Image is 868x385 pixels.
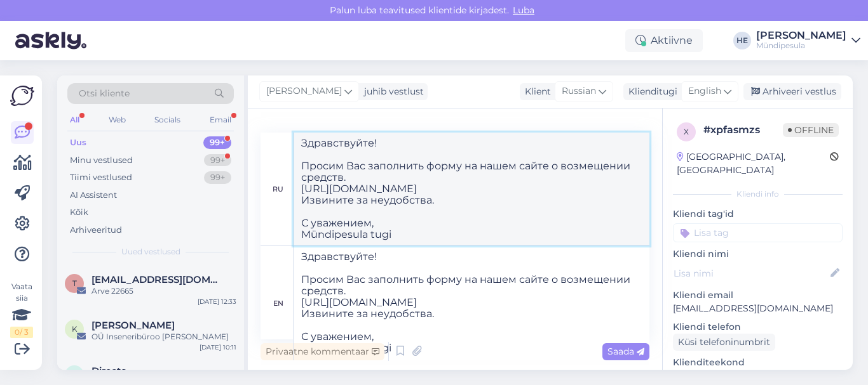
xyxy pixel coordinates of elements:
[673,223,843,242] input: Lisa tag
[684,127,689,136] span: x
[673,356,843,369] p: Klienditeekond
[266,84,342,98] span: [PERSON_NAME]
[92,285,236,297] div: Arve 22665
[198,297,236,306] div: [DATE] 12:33
[92,274,224,285] span: tugi@myndipesula.eu
[674,266,828,280] input: Lisa nimi
[756,30,860,51] a: [PERSON_NAME]Mündipesula
[509,4,538,16] span: Luba
[79,87,130,100] span: Otsi kliente
[207,112,234,128] div: Email
[70,171,132,184] div: Tiimi vestlused
[70,189,117,202] div: AI Assistent
[673,302,843,315] p: [EMAIL_ADDRESS][DOMAIN_NAME]
[200,343,236,352] div: [DATE] 10:11
[204,171,231,184] div: 99+
[70,136,86,149] div: Uus
[607,346,644,357] span: Saada
[106,112,128,128] div: Web
[673,334,775,351] div: Küsi telefoninumbrit
[703,122,783,138] div: # xpfasmzs
[204,154,231,167] div: 99+
[673,320,843,334] p: Kliendi telefon
[733,32,751,49] div: HE
[294,133,649,245] textarea: Здравствуйте! Просим Вас заполнить форму на нашем сайте о возмещении средств. [URL][DOMAIN_NAME] ...
[261,343,384,360] div: Privaatne kommentaar
[677,150,830,177] div: [GEOGRAPHIC_DATA], [GEOGRAPHIC_DATA]
[72,324,78,334] span: K
[673,247,843,261] p: Kliendi nimi
[273,292,283,314] div: en
[10,281,33,338] div: Vaata siia
[152,112,183,128] div: Socials
[67,112,82,128] div: All
[92,320,175,331] span: Kristiina Liive
[10,86,34,106] img: Askly Logo
[359,85,424,98] div: juhib vestlust
[623,85,677,98] div: Klienditugi
[783,123,839,137] span: Offline
[743,83,841,100] div: Arhiveeri vestlus
[562,84,596,98] span: Russian
[10,327,33,338] div: 0 / 3
[673,188,843,200] div: Kliendi info
[92,331,236,343] div: OÜ Inseneribüroo [PERSON_NAME]
[72,278,77,288] span: t
[121,246,180,258] span: Uued vestlused
[688,84,721,98] span: English
[203,136,231,149] div: 99+
[756,41,846,51] div: Mündipesula
[273,178,283,200] div: ru
[70,224,122,237] div: Arhiveeritud
[70,154,133,167] div: Minu vestlused
[520,85,551,98] div: Klient
[673,289,843,302] p: Kliendi email
[294,246,649,360] textarea: Здравствуйте! Просим Вас заполнить форму на нашем сайте о возмещении средств. [URL][DOMAIN_NAME] ...
[70,206,88,219] div: Kõik
[673,207,843,221] p: Kliendi tag'id
[756,30,846,41] div: [PERSON_NAME]
[92,365,127,377] span: Directo
[625,29,703,52] div: Aktiivne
